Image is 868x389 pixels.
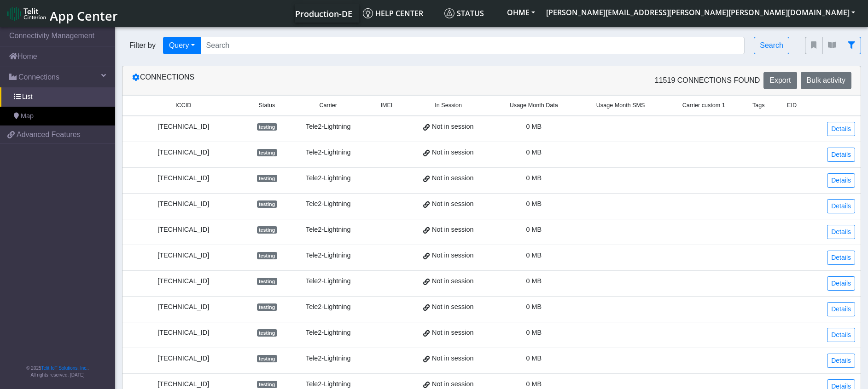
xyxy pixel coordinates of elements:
div: Tele2-Lightning [295,328,361,338]
span: Status [444,8,484,18]
span: Not in session [432,354,473,364]
div: [TECHNICAL_ID] [128,354,239,364]
span: testing [257,252,277,259]
div: [TECHNICAL_ID] [128,225,239,235]
a: Status [441,4,501,23]
span: Map [21,111,34,121]
span: Not in session [432,251,473,261]
span: Not in session [432,148,473,158]
span: Not in session [432,328,473,338]
div: Tele2-Lightning [295,225,361,235]
span: testing [257,329,277,337]
span: testing [257,226,277,234]
a: Details [827,302,855,316]
span: Usage Month Data [510,101,558,110]
div: Tele2-Lightning [295,354,361,364]
span: Connections [18,72,59,83]
input: Search... [200,37,745,54]
span: 0 MB [526,149,542,156]
span: testing [257,200,277,208]
div: Tele2-Lightning [295,173,361,183]
span: Not in session [432,122,473,132]
a: Details [827,251,855,265]
div: [TECHNICAL_ID] [128,173,239,183]
span: 11519 Connections found [655,75,760,86]
span: Help center [363,8,423,18]
span: 0 MB [526,303,542,310]
span: Bulk activity [807,76,845,84]
a: Details [827,225,855,239]
span: Not in session [432,302,473,312]
div: Connections [125,72,492,89]
img: logo-telit-cinterion-gw-new.png [7,6,46,21]
a: Details [827,122,855,136]
span: App Center [50,7,118,24]
span: Carrier custom 1 [682,101,725,110]
div: Tele2-Lightning [295,148,361,158]
span: Usage Month SMS [596,101,645,110]
span: 0 MB [526,200,542,207]
span: 0 MB [526,355,542,362]
div: [TECHNICAL_ID] [128,122,239,132]
a: Details [827,173,855,188]
button: Bulk activity [801,72,851,89]
a: Details [827,199,855,213]
a: Details [827,148,855,162]
button: [PERSON_NAME][EMAIL_ADDRESS][PERSON_NAME][PERSON_NAME][DOMAIN_NAME] [541,4,861,21]
span: 0 MB [526,123,542,130]
span: Carrier [320,101,337,110]
div: [TECHNICAL_ID] [128,328,239,338]
span: Filter by [122,40,163,51]
span: Tags [752,101,765,110]
span: 0 MB [526,380,542,388]
span: Production-DE [295,8,352,19]
img: knowledge.svg [363,8,373,18]
span: List [22,92,32,102]
span: 0 MB [526,329,542,336]
button: Search [754,37,789,54]
img: status.svg [444,8,454,18]
div: [TECHNICAL_ID] [128,199,239,209]
span: ICCID [175,101,191,110]
span: Not in session [432,199,473,209]
span: 0 MB [526,226,542,233]
a: Help center [359,4,441,23]
span: 0 MB [526,277,542,285]
button: Export [763,72,797,89]
div: Tele2-Lightning [295,199,361,209]
div: Tele2-Lightning [295,302,361,312]
span: testing [257,123,277,131]
span: testing [257,175,277,182]
span: Advanced Features [17,129,81,140]
span: testing [257,278,277,285]
span: 0 MB [526,252,542,259]
a: Your current platform instance [295,4,352,23]
span: 0 MB [526,174,542,182]
span: IMEI [380,101,392,110]
div: [TECHNICAL_ID] [128,276,239,286]
span: Not in session [432,276,473,286]
a: Details [827,328,855,342]
span: Not in session [432,225,473,235]
a: App Center [7,4,117,23]
div: [TECHNICAL_ID] [128,148,239,158]
span: testing [257,381,277,388]
span: testing [257,303,277,311]
span: In Session [435,101,462,110]
a: Details [827,354,855,368]
div: [TECHNICAL_ID] [128,302,239,312]
a: Details [827,276,855,291]
a: Telit IoT Solutions, Inc. [41,366,87,371]
div: [TECHNICAL_ID] [128,251,239,261]
button: Query [163,37,201,54]
span: Status [259,101,275,110]
button: OHME [501,4,541,21]
span: Export [769,76,791,84]
span: EID [787,101,797,110]
div: Tele2-Lightning [295,122,361,132]
span: Not in session [432,173,473,183]
div: fitlers menu [805,37,861,54]
div: Tele2-Lightning [295,276,361,286]
div: Tele2-Lightning [295,251,361,261]
span: testing [257,149,277,156]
